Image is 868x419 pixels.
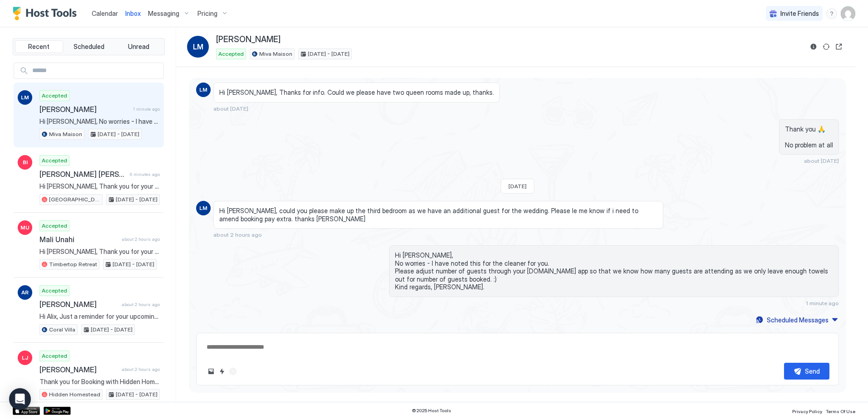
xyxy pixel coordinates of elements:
[13,407,40,415] a: App Store
[219,88,494,97] span: Hi [PERSON_NAME], Thanks for info. Could we please have two queen rooms made up, thanks.
[792,409,822,414] span: Privacy Policy
[9,388,31,410] div: Open Intercom Messenger
[213,231,262,238] span: about 2 hours ago
[20,224,30,232] span: MU
[412,408,451,414] span: © 2025 Host Tools
[49,326,75,334] span: Coral Villa
[74,43,104,51] span: Scheduled
[28,43,49,51] span: Recent
[39,300,118,309] span: [PERSON_NAME]
[395,251,833,291] span: Hi [PERSON_NAME], No worries - I have noted this for the cleaner for you. Please adjust number of...
[39,235,118,244] span: Mali Unahi
[130,171,160,177] span: 6 minutes ago
[125,10,141,17] span: Inbox
[116,195,158,204] span: [DATE] - [DATE]
[767,315,829,325] div: Scheduled Messages
[792,406,822,415] a: Privacy Policy
[113,260,154,268] span: [DATE] - [DATE]
[128,43,149,51] span: Unread
[42,222,67,230] span: Accepted
[65,40,113,53] button: Scheduled
[15,40,63,53] button: Recent
[39,248,160,256] span: Hi [PERSON_NAME], Thank you for your payment of $60 for the extra cleaning fee. Hope you have a g...
[21,288,29,297] span: AR
[199,204,207,212] span: LM
[219,207,657,223] span: Hi [PERSON_NAME], could you please make up the third bedroom as we have an additional guest for t...
[213,105,248,112] span: about [DATE]
[206,366,217,377] button: Upload image
[821,41,832,52] button: Sync reservation
[122,366,160,372] span: about 2 hours ago
[22,354,28,362] span: LJ
[148,10,179,18] span: Messaging
[833,41,844,52] button: Open reservation
[91,326,133,334] span: [DATE] - [DATE]
[122,302,160,307] span: about 2 hours ago
[826,406,855,415] a: Terms Of Use
[197,10,217,18] span: Pricing
[39,117,160,126] span: Hi [PERSON_NAME], No worries - I have noted this for the cleaner for you. Please adjust number of...
[42,156,67,165] span: Accepted
[218,50,244,58] span: Accepted
[116,390,158,399] span: [DATE] - [DATE]
[508,183,527,190] span: [DATE]
[217,366,227,377] button: Quick reply
[755,314,839,326] button: Scheduled Messages
[21,93,29,102] span: LM
[806,300,839,307] span: 1 minute ago
[216,34,281,45] span: [PERSON_NAME]
[841,6,855,21] div: User profile
[784,363,829,380] button: Send
[133,106,160,112] span: 1 minute ago
[785,125,833,149] span: Thank you 🙏 No problem at all
[308,50,350,58] span: [DATE] - [DATE]
[804,157,839,164] span: about [DATE]
[44,407,71,415] a: Google Play Store
[826,8,837,19] div: menu
[42,287,67,295] span: Accepted
[29,63,163,78] input: Input Field
[808,41,819,52] button: Reservation information
[114,40,163,53] button: Unread
[39,312,160,321] span: Hi Alix, Just a reminder for your upcoming stay at [GEOGRAPHIC_DATA]. I hope you are looking forw...
[39,378,160,386] span: Thank you for Booking with Hidden Homestead! Please take a look at the bedroom/bed step up option...
[193,41,203,52] span: LM
[39,105,129,114] span: [PERSON_NAME]
[39,170,126,179] span: [PERSON_NAME] [PERSON_NAME]
[805,366,820,376] div: Send
[125,9,141,18] a: Inbox
[49,130,82,138] span: Miva Maison
[42,92,67,100] span: Accepted
[39,182,160,190] span: Hi [PERSON_NAME], Thank you for your efforts mentioned. The extra cleaning fee that has been requ...
[199,86,207,94] span: LM
[23,158,28,166] span: BI
[39,365,118,374] span: [PERSON_NAME]
[92,9,118,18] a: Calendar
[259,50,292,58] span: Miva Maison
[826,409,855,414] span: Terms Of Use
[13,38,165,55] div: tab-group
[92,10,118,17] span: Calendar
[49,390,100,399] span: Hidden Homestead
[98,130,139,138] span: [DATE] - [DATE]
[780,10,819,18] span: Invite Friends
[49,195,100,204] span: [GEOGRAPHIC_DATA]
[49,260,97,268] span: Timbertop Retreat
[13,7,81,20] a: Host Tools Logo
[122,236,160,242] span: about 2 hours ago
[42,352,67,360] span: Accepted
